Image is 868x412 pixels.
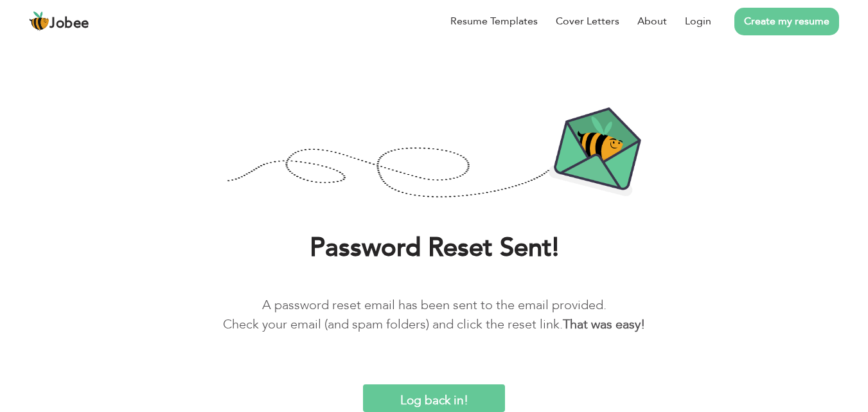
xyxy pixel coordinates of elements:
[29,11,89,31] a: Jobee
[685,13,711,29] a: Login
[637,13,667,29] a: About
[556,13,619,29] a: Cover Letters
[19,296,849,334] p: A password reset email has been sent to the email provided. Check your email (and spam folders) a...
[19,231,849,265] h1: Password Reset Sent!
[450,13,538,29] a: Resume Templates
[563,316,645,333] b: That was easy!
[29,11,49,31] img: jobee.io
[49,17,89,31] span: Jobee
[363,384,504,412] input: Log back in!
[734,8,839,35] a: Create my resume
[227,107,642,201] img: Password-Reset-Confirmation.png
